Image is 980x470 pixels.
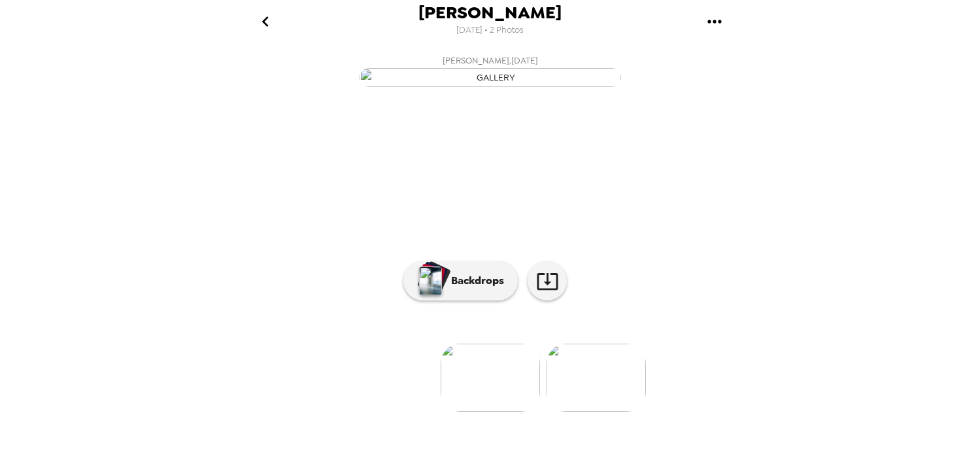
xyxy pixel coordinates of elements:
span: [DATE] • 2 Photos [456,22,524,39]
img: gallery [441,344,540,412]
img: gallery [360,68,621,87]
p: Backdrops [445,273,504,289]
span: [PERSON_NAME] [418,4,562,22]
img: gallery [547,344,646,412]
button: [PERSON_NAME],[DATE] [229,49,752,91]
span: [PERSON_NAME] , [DATE] [443,53,538,68]
button: Backdrops [403,261,518,300]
